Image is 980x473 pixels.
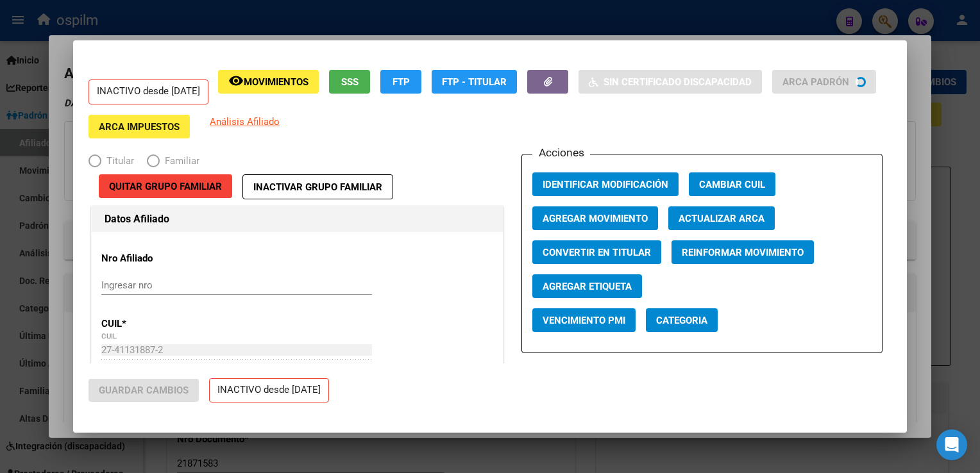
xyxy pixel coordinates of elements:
span: Guardar Cambios [99,385,189,396]
span: FTP - Titular [442,76,507,88]
button: ARCA Padrón [772,70,876,94]
span: Análisis Afiliado [210,116,280,128]
div: Open Intercom Messenger [936,429,967,460]
span: Actualizar ARCA [679,213,765,224]
span: Convertir en Titular [543,247,651,258]
span: Vencimiento PMI [543,315,625,326]
span: Quitar Grupo Familiar [109,181,222,192]
span: Movimientos [244,76,308,88]
button: Quitar Grupo Familiar [99,174,232,198]
span: Agregar Etiqueta [543,281,632,292]
span: SSS [341,76,359,88]
span: ARCA Impuestos [99,121,180,133]
button: Actualizar ARCA [668,206,775,230]
span: FTP [393,76,410,88]
span: ARCA Padrón [782,76,849,88]
span: Cambiar CUIL [699,179,765,190]
span: Reinformar Movimiento [682,247,804,258]
span: Familiar [160,154,199,169]
button: Agregar Etiqueta [532,274,642,298]
button: ARCA Impuestos [89,115,190,138]
button: Agregar Movimiento [532,206,658,230]
button: Inactivar Grupo Familiar [242,174,393,199]
button: SSS [329,70,370,94]
button: FTP - Titular [432,70,517,94]
button: Cambiar CUIL [689,172,775,196]
p: INACTIVO desde [DATE] [89,79,208,104]
span: Sin Certificado Discapacidad [604,76,752,88]
p: INACTIVO desde [DATE] [209,378,329,403]
mat-radio-group: Elija una opción [89,158,212,169]
h1: Datos Afiliado [105,212,490,227]
button: Reinformar Movimiento [672,240,814,264]
button: FTP [380,70,421,94]
mat-icon: remove_red_eye [228,73,244,88]
span: Categoria [656,315,707,326]
button: Vencimiento PMI [532,308,636,332]
span: Identificar Modificación [543,179,668,190]
p: CUIL [101,317,219,331]
span: Inactivar Grupo Familiar [253,181,382,193]
h3: Acciones [532,144,590,161]
button: Guardar Cambios [89,379,199,402]
button: Movimientos [218,70,319,94]
button: Sin Certificado Discapacidad [579,70,762,94]
button: Convertir en Titular [532,240,661,264]
span: Titular [101,154,134,169]
p: Nro Afiliado [101,251,219,266]
button: Identificar Modificación [532,172,679,196]
button: Categoria [646,308,718,332]
span: Agregar Movimiento [543,213,648,224]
